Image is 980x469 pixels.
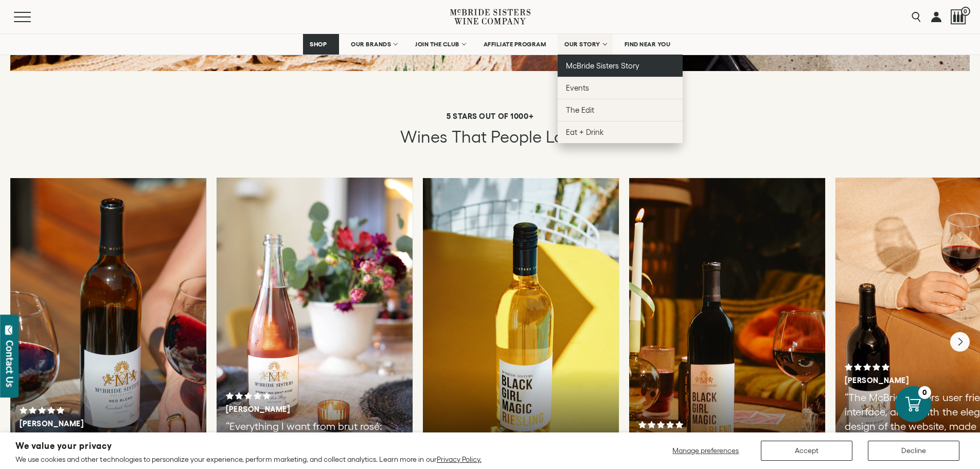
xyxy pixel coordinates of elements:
h3: [PERSON_NAME] [226,405,368,414]
span: FIND NEAR YOU [625,41,671,48]
span: Manage preferences [672,446,739,455]
span: Wines [400,128,448,146]
span: People [491,128,542,146]
a: JOIN THE CLUB [408,34,472,55]
div: Contact Us [5,340,15,387]
h2: We value your privacy [15,442,482,450]
a: AFFILIATE PROGRAM [477,34,553,55]
span: OUR STORY [564,41,600,48]
a: FIND NEAR YOU [618,34,678,55]
span: that [452,128,487,146]
a: Privacy Policy. [437,455,482,463]
a: OUR BRANDS [344,34,403,55]
button: Next [950,332,970,352]
a: OUR STORY [558,34,613,55]
h3: [PERSON_NAME] [20,419,162,428]
span: Events [566,83,589,92]
button: Decline [868,441,959,461]
span: McBride Sisters Story [566,61,639,70]
div: 0 [918,386,931,399]
button: Accept [761,441,852,461]
span: JOIN THE CLUB [415,41,459,48]
span: OUR BRANDS [351,41,391,48]
a: The Edit [558,99,683,121]
p: We use cookies and other technologies to personalize your experience, perform marketing, and coll... [15,455,482,464]
strong: 5 STARS OUT OF 1000+ [447,112,533,120]
span: 0 [961,7,970,16]
span: The Edit [566,106,594,114]
span: SHOP [310,41,327,48]
a: Eat + Drink [558,121,683,143]
a: McBride Sisters Story [558,55,683,77]
span: Love [546,128,580,146]
button: Mobile Menu Trigger [14,12,51,22]
span: AFFILIATE PROGRAM [484,41,546,48]
span: Eat + Drink [566,128,604,136]
a: Events [558,77,683,99]
button: Manage preferences [666,441,745,461]
a: SHOP [303,34,339,55]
